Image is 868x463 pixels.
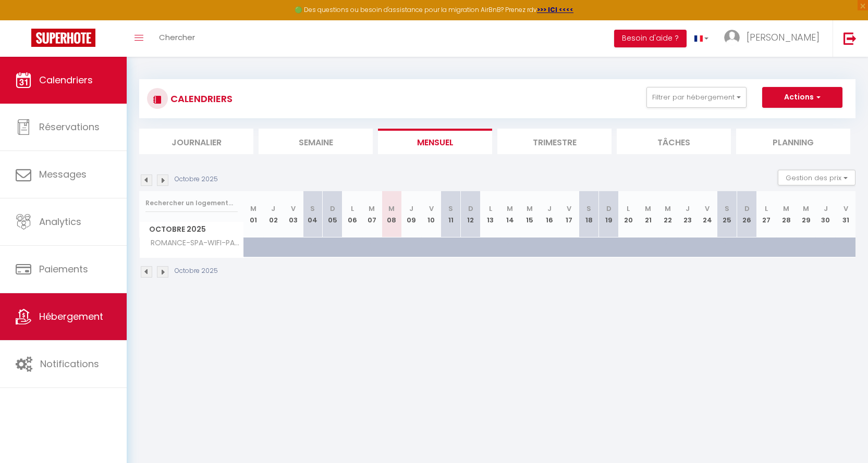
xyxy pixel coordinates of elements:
button: Filtrer par hébergement [646,87,747,108]
abbr: J [409,204,413,214]
a: ... [PERSON_NAME] [716,20,833,57]
p: Octobre 2025 [175,174,218,184]
img: Super Booking [31,29,95,47]
abbr: D [468,204,473,214]
th: 02 [263,191,283,237]
th: 03 [283,191,303,237]
abbr: V [705,204,710,214]
th: 26 [737,191,757,237]
abbr: M [369,204,375,214]
abbr: M [250,204,256,214]
abbr: M [507,204,513,214]
abbr: M [527,204,533,214]
abbr: M [783,204,789,214]
th: 10 [421,191,441,237]
th: 29 [796,191,816,237]
th: 23 [678,191,698,237]
li: Trimestre [497,129,612,154]
abbr: V [567,204,571,214]
span: Notifications [40,357,99,370]
abbr: V [291,204,296,214]
li: Semaine [259,129,373,154]
a: Chercher [151,20,203,57]
li: Tâches [617,129,731,154]
th: 07 [362,191,382,237]
abbr: S [586,204,591,214]
li: Journalier [139,129,253,154]
abbr: V [843,204,848,214]
button: Besoin d'aide ? [614,30,687,47]
abbr: L [351,204,354,214]
th: 15 [520,191,540,237]
th: 11 [441,191,461,237]
th: 25 [717,191,737,237]
abbr: M [388,204,395,214]
th: 22 [658,191,678,237]
span: [PERSON_NAME] [747,31,820,44]
th: 13 [481,191,500,237]
th: 20 [619,191,639,237]
th: 01 [244,191,264,237]
abbr: M [665,204,671,214]
button: Gestion des prix [778,170,855,185]
li: Mensuel [378,129,492,154]
th: 19 [599,191,619,237]
li: Planning [736,129,850,154]
abbr: J [686,204,690,214]
span: Messages [39,168,87,181]
p: Octobre 2025 [175,266,218,276]
button: Actions [762,87,842,108]
input: Rechercher un logement... [145,194,238,212]
h3: CALENDRIERS [168,87,233,110]
th: 09 [401,191,421,237]
abbr: J [271,204,275,214]
span: Octobre 2025 [140,222,243,237]
img: logout [843,32,857,45]
span: Chercher [159,32,195,43]
abbr: J [547,204,552,214]
span: Hébergement [39,310,103,323]
abbr: M [645,204,651,214]
span: Analytics [39,215,81,228]
th: 12 [461,191,481,237]
th: 06 [343,191,362,237]
abbr: L [627,204,630,214]
abbr: S [725,204,729,214]
abbr: L [489,204,492,214]
th: 04 [303,191,323,237]
span: Paiements [39,262,88,276]
th: 27 [756,191,776,237]
th: 28 [776,191,796,237]
th: 17 [559,191,579,237]
th: 05 [323,191,343,237]
img: ... [724,30,740,45]
abbr: D [744,204,750,214]
th: 30 [816,191,836,237]
th: 21 [638,191,658,237]
th: 24 [698,191,717,237]
abbr: J [824,204,828,214]
span: Réservations [39,120,100,133]
abbr: D [330,204,335,214]
th: 14 [500,191,520,237]
abbr: V [429,204,434,214]
abbr: L [765,204,768,214]
th: 16 [540,191,559,237]
abbr: S [310,204,315,214]
abbr: S [448,204,453,214]
a: >>> ICI <<<< [537,5,573,14]
span: ROMANCE-SPA-WIFI-PARKING [141,237,246,249]
th: 08 [382,191,401,237]
th: 31 [836,191,855,237]
th: 18 [579,191,599,237]
abbr: D [606,204,612,214]
span: Calendriers [39,73,93,86]
abbr: M [803,204,809,214]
